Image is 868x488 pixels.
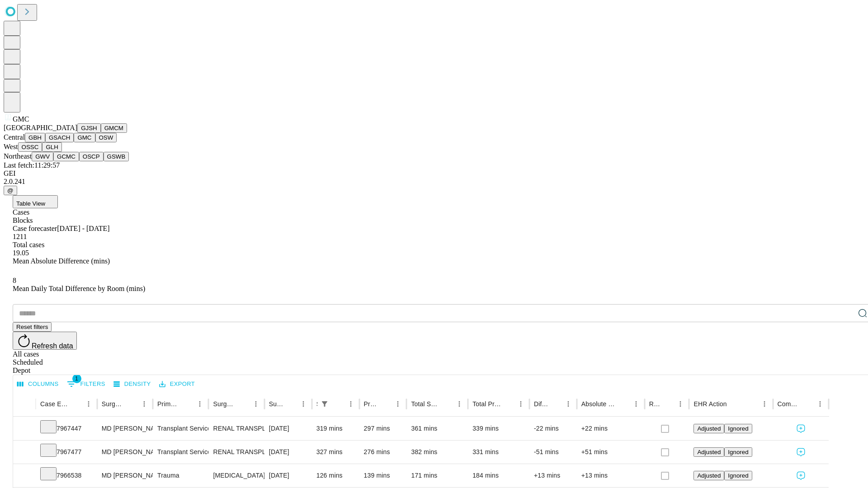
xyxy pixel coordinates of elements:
[440,398,453,410] button: Sort
[4,186,17,195] button: @
[95,133,117,142] button: OSW
[7,187,14,194] span: @
[72,374,81,383] span: 1
[4,169,864,178] div: GEI
[213,464,259,487] div: [MEDICAL_DATA]
[40,441,93,464] div: 7967477
[42,142,61,152] button: GLH
[45,133,74,142] button: GSACH
[316,464,355,487] div: 126 mins
[32,342,73,350] span: Refresh data
[411,441,463,464] div: 382 mins
[111,377,153,391] button: Density
[18,142,42,152] button: OSSC
[549,398,562,410] button: Sort
[13,249,29,257] span: 19.05
[392,398,404,410] button: Menu
[472,441,525,464] div: 331 mins
[13,115,29,123] span: GMC
[693,400,726,408] div: EHR Action
[364,464,402,487] div: 139 mins
[4,152,32,160] span: Northeast
[758,398,771,410] button: Menu
[581,441,640,464] div: +51 mins
[4,143,18,150] span: West
[649,400,661,408] div: Resolved in EHR
[724,424,752,433] button: Ignored
[411,417,463,440] div: 361 mins
[581,464,640,487] div: +13 mins
[514,398,527,410] button: Menu
[801,398,814,410] button: Sort
[102,400,124,408] div: Surgeon Name
[411,400,439,408] div: Total Scheduled Duration
[181,398,193,410] button: Sort
[18,421,31,437] button: Expand
[316,441,355,464] div: 327 mins
[269,400,283,408] div: Surgery Date
[77,123,101,133] button: GJSH
[379,398,392,410] button: Sort
[581,417,640,440] div: +22 mins
[70,398,82,410] button: Sort
[13,277,16,284] span: 8
[13,241,44,249] span: Total cases
[213,417,259,440] div: RENAL TRANSPLANT
[250,398,262,410] button: Menu
[778,400,800,408] div: Comments
[364,400,378,408] div: Predicted In Room Duration
[157,441,204,464] div: Transplant Services
[411,464,463,487] div: 171 mins
[284,398,297,410] button: Sort
[40,400,69,408] div: Case Epic Id
[4,178,864,186] div: 2.0.241
[502,398,514,410] button: Sort
[57,225,109,232] span: [DATE] - [DATE]
[693,424,724,433] button: Adjusted
[472,464,525,487] div: 184 mins
[18,468,31,484] button: Expand
[13,225,57,232] span: Case forecaster
[157,417,204,440] div: Transplant Services
[13,322,52,332] button: Reset filters
[102,464,148,487] div: MD [PERSON_NAME]
[316,417,355,440] div: 319 mins
[4,124,77,131] span: [GEOGRAPHIC_DATA]
[213,400,236,408] div: Surgery Name
[697,472,721,479] span: Adjusted
[193,398,206,410] button: Menu
[562,398,575,410] button: Menu
[630,398,642,410] button: Menu
[13,233,27,240] span: 1211
[13,332,77,350] button: Refresh data
[472,417,525,440] div: 339 mins
[16,324,48,330] span: Reset filters
[40,464,93,487] div: 7966538
[15,377,61,391] button: Select columns
[724,471,752,480] button: Ignored
[25,133,45,142] button: GBH
[65,377,108,391] button: Show filters
[53,152,79,161] button: GCMC
[18,445,31,460] button: Expand
[318,398,331,410] div: 1 active filter
[728,398,741,410] button: Sort
[82,398,95,410] button: Menu
[13,285,145,292] span: Mean Daily Total Difference by Room (mins)
[674,398,687,410] button: Menu
[269,464,307,487] div: [DATE]
[16,200,45,207] span: Table View
[213,441,259,464] div: RENAL TRANSPLANT
[4,161,60,169] span: Last fetch: 11:29:57
[101,123,127,133] button: GMCM
[102,417,148,440] div: MD [PERSON_NAME]
[724,447,752,457] button: Ignored
[728,472,748,479] span: Ignored
[534,464,572,487] div: +13 mins
[581,400,616,408] div: Absolute Difference
[269,417,307,440] div: [DATE]
[102,441,148,464] div: MD [PERSON_NAME]
[693,447,724,457] button: Adjusted
[237,398,250,410] button: Sort
[157,377,197,391] button: Export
